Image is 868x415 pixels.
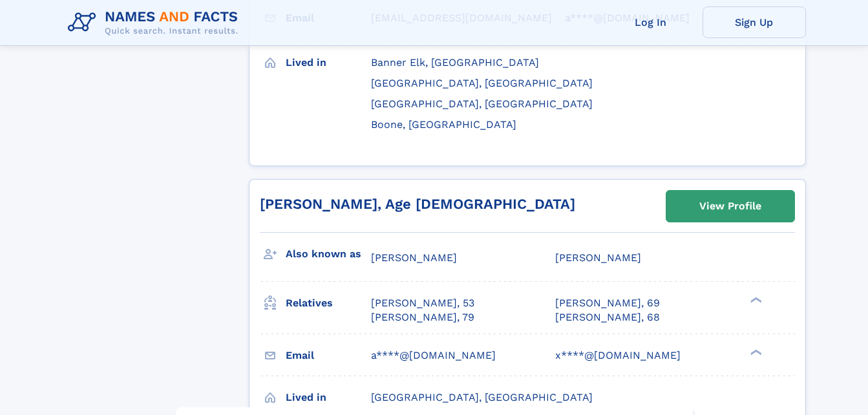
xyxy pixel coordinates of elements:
a: [PERSON_NAME], 69 [555,296,660,310]
a: View Profile [666,191,794,222]
span: [PERSON_NAME] [371,251,457,264]
h3: Email [286,345,371,367]
img: Logo Names and Facts [63,5,249,40]
span: Banner Elk, [GEOGRAPHIC_DATA] [371,56,539,69]
div: ❯ [748,295,763,304]
h3: Also known as [286,243,371,265]
a: [PERSON_NAME], 53 [371,296,474,310]
h3: Lived in [286,387,371,409]
a: [PERSON_NAME], 79 [371,310,474,325]
span: Boone, [GEOGRAPHIC_DATA] [371,118,516,131]
a: [PERSON_NAME], 68 [555,310,660,325]
span: [GEOGRAPHIC_DATA], [GEOGRAPHIC_DATA] [371,391,593,403]
div: ❯ [748,348,763,356]
h3: Relatives [286,292,371,314]
a: [PERSON_NAME], Age [DEMOGRAPHIC_DATA] [260,196,575,212]
span: [GEOGRAPHIC_DATA], [GEOGRAPHIC_DATA] [371,98,593,110]
span: [PERSON_NAME] [555,251,641,264]
a: Log In [599,6,703,38]
a: Sign Up [703,6,806,38]
h3: Lived in [286,52,371,74]
span: [GEOGRAPHIC_DATA], [GEOGRAPHIC_DATA] [371,77,593,89]
div: View Profile [699,191,761,221]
